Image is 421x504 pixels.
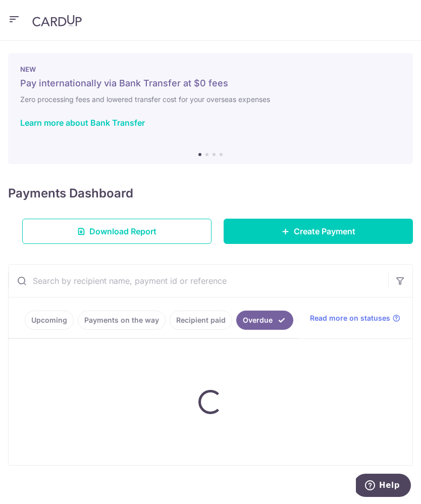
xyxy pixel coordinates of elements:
a: Download Report [22,219,212,244]
input: Search by recipient name, payment id or reference [9,265,388,297]
p: NEW [20,65,401,73]
iframe: Opens a widget where you can find more information [356,474,411,499]
img: CardUp [32,15,82,27]
a: Read more on statuses [310,313,400,323]
span: Create Payment [294,225,355,237]
h6: Zero processing fees and lowered transfer cost for your overseas expenses [20,93,401,106]
h4: Payments Dashboard [8,184,133,203]
a: Learn more about Bank Transfer [20,118,145,128]
span: Download Report [89,225,156,237]
a: Overdue [236,311,293,330]
span: Read more on statuses [310,313,390,323]
h5: Pay internationally via Bank Transfer at $0 fees [20,77,401,89]
a: Create Payment [224,219,413,244]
